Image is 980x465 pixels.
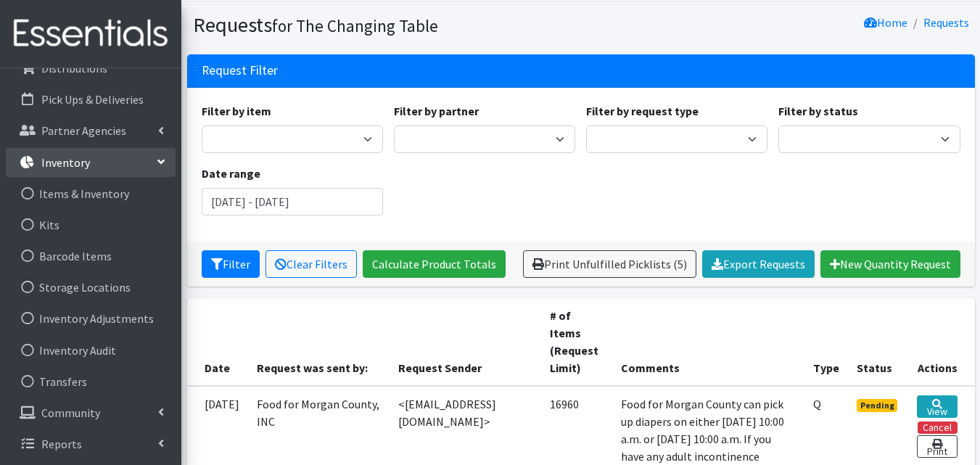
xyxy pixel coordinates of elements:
a: Inventory Adjustments [6,304,176,333]
th: Comments [612,298,804,386]
h1: Requests [193,12,576,38]
a: Export Requests [702,250,815,278]
a: Distributions [6,54,176,83]
button: Filter [202,250,260,278]
label: Filter by item [202,102,271,120]
th: Type [804,298,848,386]
th: Status [848,298,909,386]
p: Pick Ups & Deliveries [41,92,144,107]
p: Partner Agencies [41,123,126,138]
a: Items & Inventory [6,179,176,208]
a: New Quantity Request [820,250,960,278]
a: Community [6,398,176,427]
button: Cancel [918,421,958,434]
th: Request was sent by: [248,298,390,386]
label: Filter by partner [394,102,479,120]
label: Filter by request type [586,102,699,120]
th: # of Items (Request Limit) [541,298,612,386]
a: Storage Locations [6,273,176,302]
a: Reports [6,429,176,458]
th: Actions [908,298,974,386]
th: Request Sender [390,298,541,386]
img: HumanEssentials [6,9,176,58]
p: Reports [41,437,82,451]
label: Filter by status [778,102,858,120]
p: Distributions [41,61,107,75]
h3: Request Filter [202,63,278,78]
a: Transfers [6,367,176,396]
a: Pick Ups & Deliveries [6,85,176,114]
a: Print [917,435,957,458]
a: Home [864,15,907,30]
a: Clear Filters [265,250,357,278]
input: January 1, 2011 - December 31, 2011 [202,188,383,215]
abbr: Quantity [813,397,821,411]
a: Calculate Product Totals [363,250,506,278]
p: Community [41,406,100,420]
th: Date [187,298,248,386]
a: Print Unfulfilled Picklists (5) [523,250,696,278]
a: Requests [923,15,969,30]
a: Barcode Items [6,242,176,271]
a: Inventory Audit [6,336,176,365]
p: Inventory [41,155,90,170]
a: Inventory [6,148,176,177]
label: Date range [202,165,260,182]
a: Kits [6,210,176,239]
a: Partner Agencies [6,116,176,145]
span: Pending [857,399,898,412]
a: View [917,395,957,418]
small: for The Changing Table [272,15,438,36]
